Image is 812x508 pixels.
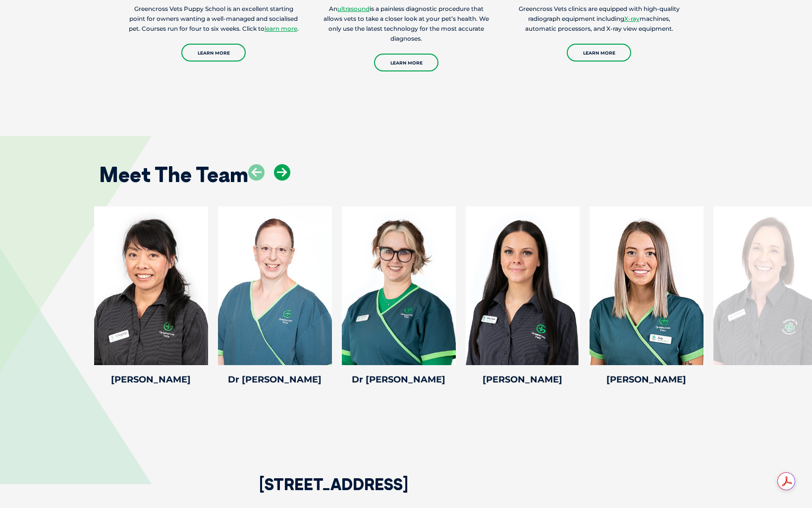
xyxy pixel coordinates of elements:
[590,375,704,384] h4: [PERSON_NAME]
[466,375,580,384] h4: [PERSON_NAME]
[342,375,456,384] h4: Dr [PERSON_NAME]
[322,4,491,44] p: An is a painless diagnostic procedure that allows vets to take a closer look at your pet’s health...
[337,5,370,12] a: ultrasound
[514,4,684,34] p: Greencross Vets clinics are equipped with high-quality radiograph equipment including machines, a...
[567,44,631,62] a: Learn More
[624,15,640,22] a: X-ray
[129,4,299,34] p: Greencross Vets Puppy School is an excellent starting point for owners wanting a well-managed and...
[99,164,248,185] h2: Meet The Team
[265,25,297,32] a: learn more
[181,44,246,62] a: Learn More
[374,54,438,71] a: Learn More
[218,375,332,384] h4: Dr [PERSON_NAME]
[94,375,208,384] h4: [PERSON_NAME]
